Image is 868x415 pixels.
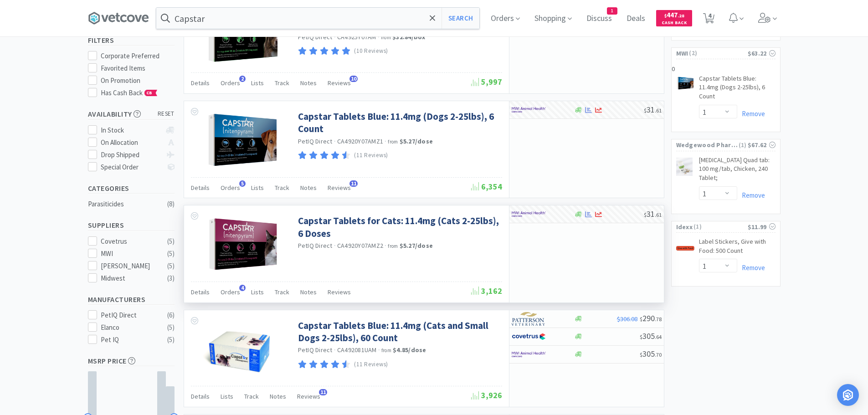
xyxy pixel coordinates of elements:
a: Deals [623,15,649,23]
img: f5e969b455434c6296c6d81ef179fa71_3.png [512,312,546,326]
span: 1 [607,8,617,14]
span: CA492081UAM [337,346,377,354]
div: $67.62 [748,140,776,150]
h5: Categories [88,183,175,194]
span: Wedgewood Pharmacy [676,140,738,150]
img: 77fca1acd8b6420a9015268ca798ef17_1.png [512,330,546,343]
a: Capstar Tablets for Cats: 11.4mg (Cats 2-25lbs), 6 Doses [298,215,500,240]
p: (11 Reviews) [354,151,388,160]
h5: Suppliers [88,220,175,231]
span: 3,926 [471,390,502,400]
a: 4 [699,15,718,24]
a: Discuss1 [583,15,616,23]
span: · [334,346,336,354]
span: CA4920Y07AMZ2 [337,241,383,250]
a: Label Stickers, Give with Food: 500 Count [699,237,776,259]
a: PetIQ Direct [298,241,333,250]
div: On Allocation [101,137,161,148]
span: 11 [319,389,327,395]
span: 447 [664,10,684,19]
div: 0 [672,64,780,190]
span: . 64 [655,333,662,340]
span: $ [644,211,647,218]
span: Reviews [328,288,351,296]
div: Corporate Preferred [101,51,175,61]
img: 9adf596c045248cdb0d1624492a67953_162676.png [199,319,288,379]
span: · [334,137,336,145]
span: 305 [640,348,662,359]
span: Reviews [328,79,351,87]
span: $ [640,316,642,323]
div: Favorited Items [101,63,175,74]
span: $ [644,107,647,114]
span: . 61 [655,107,662,114]
a: Capstar Tablets Blue: 11.4mg (Cats and Small Dogs 2-25lbs), 60 Count [298,319,500,344]
a: Remove [737,191,765,200]
div: ( 5 ) [167,322,175,333]
div: On Promotion [101,75,175,86]
span: 5 [239,180,246,187]
span: 305 [640,331,662,341]
span: CA4920Y07AMZ1 [337,137,383,145]
img: f6b2451649754179b5b4e0c70c3f7cb0_2.png [512,207,546,221]
img: d7da663af7a941a5858d526a9f32167e_637318.png [205,110,281,169]
a: [MEDICAL_DATA] Quad tab: 100 mg/tab, Chicken, 240 Tablet; [699,156,776,186]
span: Notes [300,288,317,296]
span: Reviews [328,184,351,192]
div: PetIQ Direct [101,310,157,321]
div: ( 6 ) [167,310,175,321]
span: 31 [644,209,662,219]
span: 3,162 [471,286,502,296]
span: from [381,347,391,354]
span: 5,997 [471,77,502,87]
p: (11 Reviews) [354,360,388,369]
input: Search by item, sku, manufacturer, ingredient, size... [156,8,479,29]
span: Reviews [297,392,320,400]
div: Covetrus [101,236,157,247]
span: · [378,33,380,41]
div: ( 5 ) [167,236,175,247]
img: 91dafdef803f452ea252c63e680c5c5c_540326.jpeg [676,158,693,176]
span: 6,354 [471,181,502,192]
div: ( 5 ) [167,261,175,272]
p: (10 Reviews) [354,46,388,56]
span: Lists [251,288,264,296]
span: ( 2 ) [688,49,747,58]
span: 10 [349,76,358,82]
div: Midwest [101,273,157,284]
div: Open Intercom Messenger [837,384,859,406]
span: Idexx [676,222,693,232]
a: PetIQ Direct [298,346,333,354]
span: · [385,241,386,250]
span: CB [145,90,154,96]
span: Notes [300,79,317,87]
span: Details [191,392,210,400]
span: $ [640,351,642,358]
strong: $5.27 / dose [400,241,433,250]
span: ( 1 ) [693,222,748,231]
div: MWI [101,248,157,259]
span: Details [191,184,210,192]
span: Lists [221,392,233,400]
span: Details [191,79,210,87]
span: Details [191,288,210,296]
button: Search [442,8,479,29]
img: f6b2451649754179b5b4e0c70c3f7cb0_2.png [512,103,546,117]
span: Lists [251,184,264,192]
h5: Filters [88,35,175,46]
span: 2 [239,76,246,82]
span: Track [244,392,259,400]
span: 11 [349,180,358,187]
div: ( 8 ) [167,199,175,210]
span: Orders [221,184,240,192]
span: . 28 [678,13,684,19]
span: · [334,33,336,41]
span: Has Cash Back [101,88,158,97]
div: Drop Shipped [101,149,161,160]
span: from [388,138,398,145]
span: $ [640,333,642,340]
img: a0a292ec88df4da1b8eb830035e69fcb_319100.png [676,76,694,90]
span: Track [275,184,289,192]
span: from [388,243,398,249]
h5: MSRP Price [88,356,175,366]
